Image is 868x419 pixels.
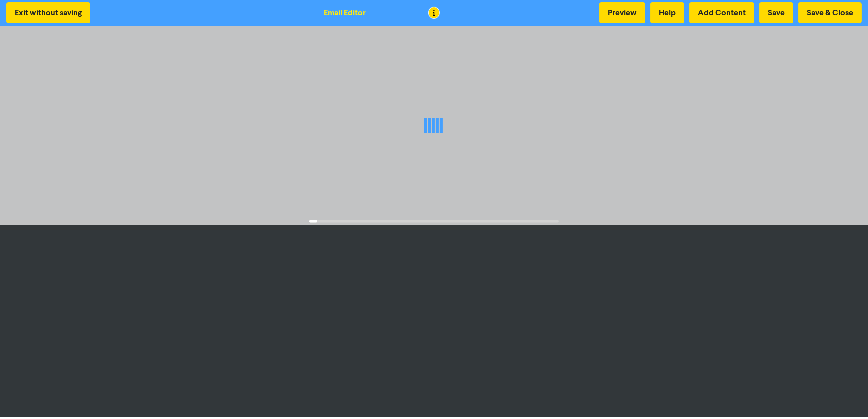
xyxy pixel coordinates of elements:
[798,2,862,23] button: Save & Close
[759,2,793,23] button: Save
[6,2,90,23] button: Exit without saving
[689,2,754,23] button: Add Content
[324,7,366,19] div: Email Editor
[599,2,645,23] button: Preview
[650,2,684,23] button: Help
